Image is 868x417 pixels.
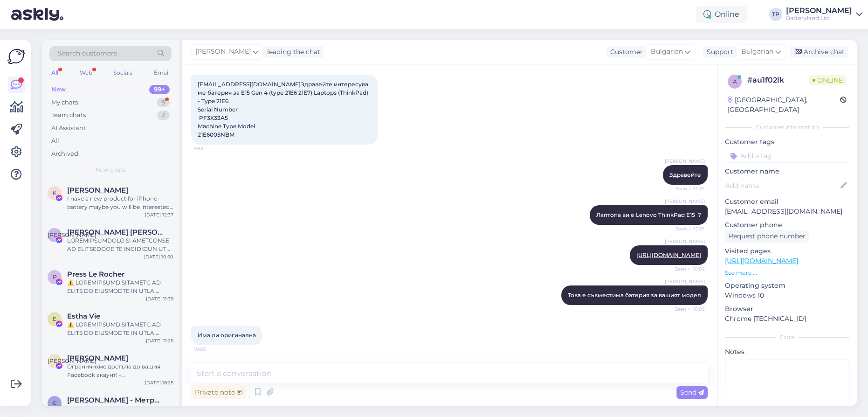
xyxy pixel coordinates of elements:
[725,333,849,341] div: Extra
[263,47,320,57] div: leading the chat
[725,230,809,243] div: Request phone number
[51,98,78,107] div: My chats
[725,137,849,147] p: Customer tags
[53,273,57,280] span: P
[157,98,170,107] div: 9
[670,185,705,192] span: Seen ✓ 10:01
[198,332,256,339] span: Има ли оригинална
[58,49,117,58] span: Search customers
[670,225,705,232] span: Seen ✓ 10:01
[725,197,849,207] p: Customer email
[665,278,705,285] span: [PERSON_NAME]
[67,362,173,379] div: Ограничихме достъпа до вашия Facebook акаунт! - Непотвърждаването може да доведе до постоянно бло...
[53,315,56,322] span: E
[67,396,164,404] span: Севинч Фучиджиева - Метрика ЕООД
[157,111,170,120] div: 2
[725,269,849,277] p: See more ...
[51,85,66,94] div: New
[665,198,705,205] span: [PERSON_NAME]
[786,7,852,14] div: [PERSON_NAME]
[51,124,86,133] div: AI Assistant
[78,67,94,79] div: Web
[194,346,229,353] span: 10:03
[725,291,849,300] p: Windows 10
[725,246,849,256] p: Visited pages
[725,149,849,163] input: Add a tag
[191,386,246,399] div: Private note
[146,337,173,344] div: [DATE] 11:26
[48,231,96,238] span: [PERSON_NAME]
[144,253,173,260] div: [DATE] 10:50
[725,220,849,230] p: Customer phone
[146,295,173,302] div: [DATE] 11:36
[48,357,96,364] span: [PERSON_NAME]
[606,47,643,57] div: Customer
[747,75,809,86] div: # au1f02lk
[67,186,128,195] span: Kelvin Xu
[733,78,737,85] span: a
[725,281,849,291] p: Operating system
[665,238,705,245] span: [PERSON_NAME]
[670,306,705,313] span: Seen ✓ 10:02
[786,14,852,22] div: Batteryland Ltd
[194,145,229,152] span: 9:55
[152,67,172,79] div: Email
[145,211,173,218] div: [DATE] 12:37
[67,320,173,337] div: ⚠️ LOREMIPSUMD SITAMETC AD ELITS DO EIUSMODTE IN UTLA! Etdolor magnaaliq enimadminim veniamq nost...
[636,251,701,258] a: [URL][DOMAIN_NAME]
[596,211,701,218] span: Лаптопа ви е Lenovo ThinkPad E15 ?
[53,399,57,406] span: С
[49,67,60,79] div: All
[67,354,128,362] span: Антония Балабанова
[809,75,847,85] span: Online
[67,195,173,211] div: I have a new product for iPhone battery maybe you will be interested😁
[67,228,164,236] span: Л. Ирина
[51,149,78,159] div: Archived
[790,46,848,58] div: Archive chat
[149,85,170,94] div: 99+
[725,181,839,191] input: Add name
[680,388,704,396] span: Send
[651,47,683,57] span: Bulgarian
[67,270,124,278] span: Press Le Rocher
[725,207,849,216] p: [EMAIL_ADDRESS][DOMAIN_NAME]
[728,95,840,115] div: [GEOGRAPHIC_DATA], [GEOGRAPHIC_DATA]
[725,314,849,324] p: Chrome [TECHNICAL_ID]
[51,111,86,120] div: Team chats
[51,136,59,146] div: All
[725,347,849,357] p: Notes
[670,265,705,272] span: Seen ✓ 10:02
[725,123,849,132] div: Customer information
[725,304,849,314] p: Browser
[7,48,25,65] img: Askly Logo
[111,67,134,79] div: Socials
[725,257,798,265] a: [URL][DOMAIN_NAME]
[67,278,173,295] div: ⚠️ LOREMIPSUMD SITAMETC AD ELITS DO EIUSMODTE IN UTLA! Etdolor magnaaliq enimadminim veniamq nost...
[665,158,705,165] span: [PERSON_NAME]
[669,171,701,178] span: Здравейте
[769,8,782,21] div: TP
[67,312,100,320] span: Estha Vie
[725,167,849,176] p: Customer name
[703,47,733,57] div: Support
[53,189,57,196] span: K
[198,81,301,88] a: [EMAIL_ADDRESS][DOMAIN_NAME]
[741,47,773,57] span: Bulgarian
[145,379,173,386] div: [DATE] 18:28
[786,7,862,22] a: [PERSON_NAME]Batteryland Ltd
[195,47,251,57] span: [PERSON_NAME]
[198,81,370,138] span: Здравейте интересува ме батерия за E15 Gen 4 (type 21E6 21E7) Laptops (ThinkPad) - Type 21E6 Seri...
[67,236,173,253] div: LOREMIPSUMDOLO SI AMETCONSE AD ELITSEDDOE TE INCIDIDUN UT LABOREET Dolorem Aliquaenima, mi veniam...
[696,6,747,23] div: Online
[568,292,701,299] span: Това е съвместима батерия за вашият модел
[96,166,125,174] span: New chats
